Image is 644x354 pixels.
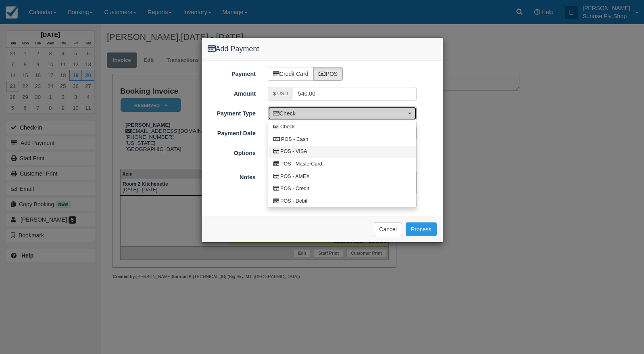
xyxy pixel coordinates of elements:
[202,107,262,118] label: Payment Type
[202,170,262,182] label: Notes
[293,87,417,101] input: Valid amount required.
[268,107,417,120] button: Check
[268,67,314,81] label: Credit Card
[202,87,262,98] label: Amount
[280,124,295,131] span: Check
[281,136,308,143] span: POS - Cash
[280,198,307,205] span: POS - Debit
[273,109,406,117] span: Check
[208,44,437,54] h4: Add Payment
[406,222,437,236] button: Process
[273,91,288,96] small: $ USD
[280,185,309,193] span: POS - Credit
[280,161,322,168] span: POS - MasterCard
[280,173,310,180] span: POS - AMEX
[202,126,262,138] label: Payment Date
[374,222,402,236] button: Cancel
[280,148,307,155] span: POS - VISA
[202,146,262,157] label: Options
[313,67,343,81] label: POS
[202,67,262,78] label: Payment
